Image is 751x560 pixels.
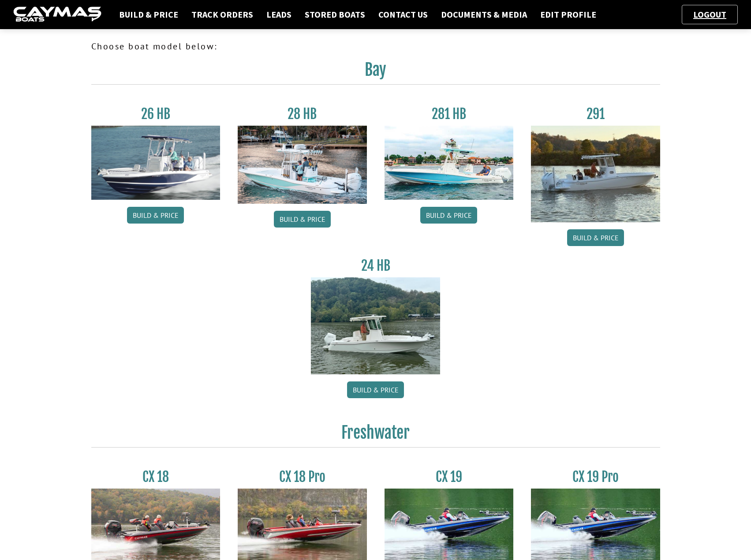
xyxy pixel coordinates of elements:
[262,9,296,20] a: Leads
[91,423,660,448] h2: Freshwater
[385,469,514,485] h3: CX 19
[311,258,440,274] h3: 24 HB
[300,9,370,20] a: Stored Boats
[536,9,601,20] a: Edit Profile
[531,106,660,122] h3: 291
[91,40,660,53] p: Choose boat model below:
[238,469,367,485] h3: CX 18 Pro
[91,106,220,122] h3: 26 HB
[374,9,432,20] a: Contact Us
[238,126,367,204] img: 28_hb_thumbnail_for_caymas_connect.jpg
[385,126,514,200] img: 28-hb-twin.jpg
[311,277,440,374] img: 24_HB_thumbnail.jpg
[13,7,101,23] img: caymas-dealer-connect-2ed40d3bc7270c1d8d7ffb4b79bf05adc795679939227970def78ec6f6c03838.gif
[531,126,660,222] img: 291_Thumbnail.jpg
[187,9,258,20] a: Track Orders
[347,381,404,398] a: Build & Price
[274,211,331,228] a: Build & Price
[531,469,660,485] h3: CX 19 Pro
[567,229,624,246] a: Build & Price
[437,9,531,20] a: Documents & Media
[420,207,477,224] a: Build & Price
[91,469,220,485] h3: CX 18
[91,126,220,200] img: 26_new_photo_resized.jpg
[238,106,367,122] h3: 28 HB
[127,207,184,224] a: Build & Price
[91,60,660,85] h2: Bay
[385,106,514,122] h3: 281 HB
[115,9,183,20] a: Build & Price
[689,9,731,20] a: Logout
